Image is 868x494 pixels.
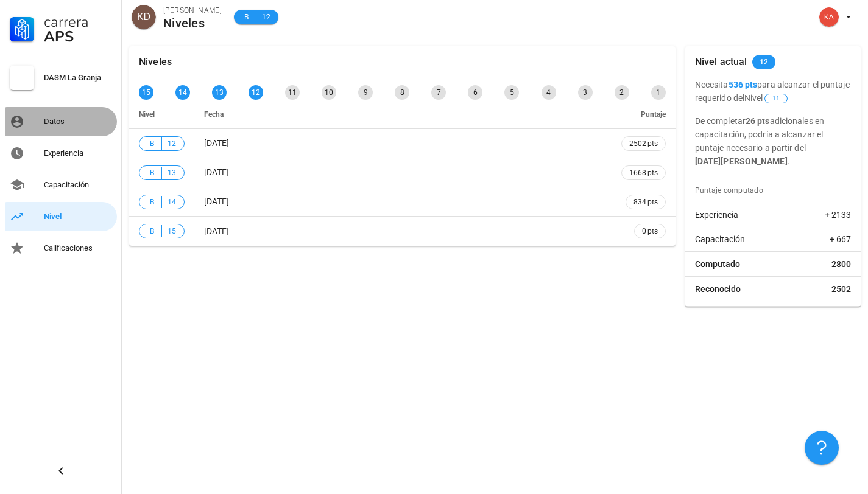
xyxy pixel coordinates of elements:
[204,138,229,148] span: [DATE]
[504,85,519,100] div: 5
[147,196,157,208] span: B
[212,85,227,100] div: 13
[819,7,839,27] div: avatar
[44,180,112,190] div: Capacitación
[139,85,153,100] div: 15
[695,46,747,78] div: Nivel actual
[468,85,482,100] div: 6
[147,137,157,150] span: B
[651,85,666,100] div: 1
[44,73,112,83] div: DASM La Granja
[5,139,117,168] a: Experiencia
[139,46,172,78] div: Niveles
[695,258,740,270] span: Computado
[633,196,658,208] span: 834 pts
[395,85,409,100] div: 8
[44,29,112,44] div: APS
[642,225,658,237] span: 0 pts
[322,85,336,100] div: 10
[772,94,780,103] span: 11
[129,100,194,129] th: Nivel
[695,209,738,221] span: Experiencia
[139,110,155,119] span: Nivel
[163,16,222,30] div: Niveles
[729,80,758,89] b: 536 pts
[744,93,789,103] span: Nivel
[44,212,112,221] div: Nivel
[760,55,769,69] span: 12
[147,167,157,179] span: B
[641,110,666,119] span: Puntaje
[629,137,658,150] span: 2502 pts
[241,11,251,23] span: B
[167,225,177,237] span: 15
[44,117,112,127] div: Datos
[5,170,117,200] a: Capacitación
[44,243,112,253] div: Calificaciones
[358,85,373,100] div: 9
[285,85,300,100] div: 11
[695,78,851,105] p: Necesita para alcanzar el puntaje requerido del
[5,202,117,231] a: Nivel
[137,5,150,29] span: KD
[615,85,629,100] div: 2
[695,283,741,295] span: Reconocido
[542,85,556,100] div: 4
[830,233,851,245] span: + 667
[163,4,222,16] div: [PERSON_NAME]
[825,209,851,221] span: + 2133
[431,85,446,100] div: 7
[578,85,593,100] div: 3
[204,197,229,206] span: [DATE]
[167,196,177,208] span: 14
[44,148,112,158] div: Experiencia
[204,226,229,236] span: [DATE]
[612,100,676,129] th: Puntaje
[167,137,177,150] span: 12
[746,116,770,126] b: 26 pts
[204,110,224,119] span: Fecha
[175,85,190,100] div: 14
[167,167,177,179] span: 13
[629,167,658,179] span: 1668 pts
[194,100,612,129] th: Fecha
[147,225,157,237] span: B
[204,167,229,177] span: [DATE]
[261,11,271,23] span: 12
[831,283,851,295] span: 2502
[5,234,117,263] a: Calificaciones
[132,5,156,29] div: avatar
[44,15,112,29] div: Carrera
[695,233,745,245] span: Capacitación
[831,258,851,270] span: 2800
[690,178,861,203] div: Puntaje computado
[5,107,117,136] a: Datos
[695,156,788,166] b: [DATE][PERSON_NAME]
[249,85,263,100] div: 12
[695,114,851,168] p: De completar adicionales en capacitación, podría a alcanzar el puntaje necesario a partir del .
